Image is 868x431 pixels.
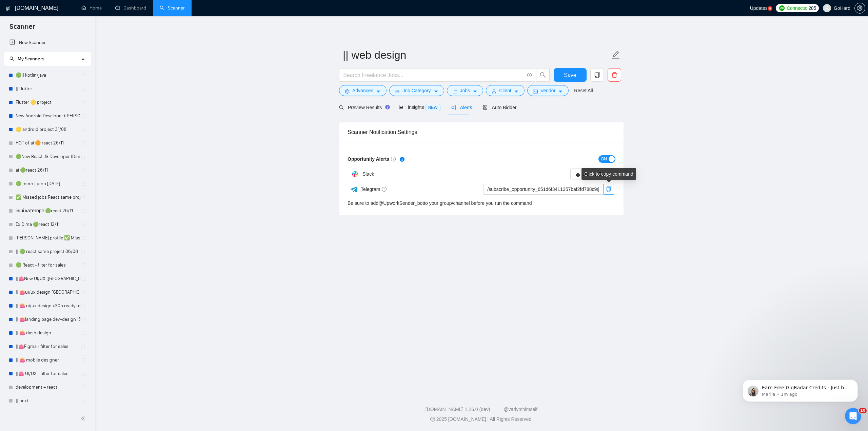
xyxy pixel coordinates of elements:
[16,245,80,258] a: || 🟢 react same project 06/08
[601,155,607,163] span: ON
[16,394,80,408] a: || next
[4,340,91,353] li: ||👛Figma - filter for sales
[348,167,362,181] img: hpQkSZIkSZIkSZIkSZIkSZIkSZIkSZIkSZIkSZIkSZIkSZIkSZIkSZIkSZIkSZIkSZIkSZIkSZIkSZIkSZIkSZIkSZIkSZIkS...
[4,367,91,380] li: ||👛 UI/UX - filter for sales
[80,222,86,227] span: holder
[608,72,621,78] span: delete
[16,218,80,231] a: Ex Dima 🟢react 12/11
[339,105,344,110] span: search
[80,303,86,309] span: holder
[378,200,424,206] a: @UpworkSender_bot
[460,87,470,94] span: Jobs
[16,150,80,163] a: 🟢New React.JS Developer (Dima H)
[348,199,532,207] div: Be sure to add to your group/channel before you run the command
[376,89,381,94] span: caret-down
[574,87,593,94] a: Reset All
[16,163,80,177] a: ai 🟢react 26/11
[80,357,86,363] span: holder
[473,89,477,94] span: caret-down
[4,326,91,340] li: || 👛 dash design
[4,163,91,177] li: ai 🟢react 26/11
[115,5,146,11] a: dashboardDashboard
[16,109,80,123] a: New Android Developer ([PERSON_NAME])
[426,407,490,412] a: [DOMAIN_NAME] 1.26.0 (dev)
[492,89,496,94] span: user
[80,385,86,390] span: holder
[4,136,91,150] li: HOT of ai 🟠 react 26/11
[4,218,91,231] li: Ex Dima 🟢react 12/11
[732,365,868,413] iframe: Intercom notifications message
[809,4,816,12] span: 285
[611,51,620,59] span: edit
[80,249,86,254] span: holder
[18,56,44,62] span: My Scanners
[825,6,829,11] span: user
[590,68,604,82] button: copy
[80,344,86,349] span: holder
[536,68,550,82] button: search
[4,394,91,408] li: || next
[4,68,91,82] li: 🟢|| kotlin/java
[80,100,86,105] span: holder
[80,195,86,200] span: holder
[16,231,80,245] a: [PERSON_NAME] profile ✅ Missed jobs React not take to 2025 26/11
[447,85,484,96] button: folderJobscaret-down
[486,85,525,96] button: userClientcaret-down
[16,136,80,150] a: HOT of ai 🟠 react 26/11
[339,85,387,96] button: settingAdvancedcaret-down
[16,272,80,286] a: ||👛New UI/UX ([GEOGRAPHIC_DATA])
[4,177,91,191] li: 🟢 mern | pern 27.06.25
[16,380,80,394] a: development + react
[160,5,185,11] a: searchScanner
[16,299,80,313] a: || 👛 ui/ux design <30h ready to start 23/07
[4,286,91,299] li: || 👛ui/ux design Oksana 08/02
[80,73,86,78] span: holder
[514,89,519,94] span: caret-down
[4,82,91,96] li: || flutter
[608,68,621,82] button: delete
[348,122,615,142] div: Scanner Notification Settings
[4,191,91,204] li: ✅ Missed jobs React same project 23/08
[382,187,387,192] span: info-circle
[4,96,91,109] li: Flutter 🟡 project
[389,85,444,96] button: barsJob Categorycaret-down
[533,89,538,94] span: idcard
[4,231,91,245] li: Igor profile ✅ Missed jobs React not take to 2025 26/11
[453,89,457,94] span: folder
[339,105,388,110] span: Preview Results
[854,5,865,11] a: setting
[80,208,86,214] span: holder
[16,204,80,218] a: інші категорії 🟢react 26/11
[9,36,85,50] a: New Scanner
[402,87,431,94] span: Job Category
[4,36,91,50] li: New Scanner
[4,299,91,313] li: || 👛 ui/ux design <30h ready to start 23/07
[16,82,80,96] a: || flutter
[854,3,865,14] button: setting
[391,157,396,161] span: info-circle
[80,154,86,159] span: holder
[80,86,86,92] span: holder
[845,408,861,424] iframe: Intercom live chat
[16,96,80,109] a: Flutter 🟡 project
[570,169,615,179] button: slackAdd to Slack
[80,371,86,376] span: holder
[451,105,456,110] span: notification
[348,156,396,162] span: Opportunity Alerts
[80,140,86,146] span: holder
[554,68,587,82] button: Save
[540,87,555,94] span: Vendor
[399,105,403,110] span: area-chart
[483,105,488,110] span: robot
[6,3,11,14] img: logo
[399,156,405,162] div: Tooltip anchor
[4,109,91,123] li: New Android Developer (Bohdan)
[768,6,772,11] a: 5
[564,71,576,79] span: Save
[750,5,768,11] span: Updates
[855,5,865,11] span: setting
[16,313,80,326] a: || 👛landing page dev+design 15/10 example added
[4,380,91,394] li: development + react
